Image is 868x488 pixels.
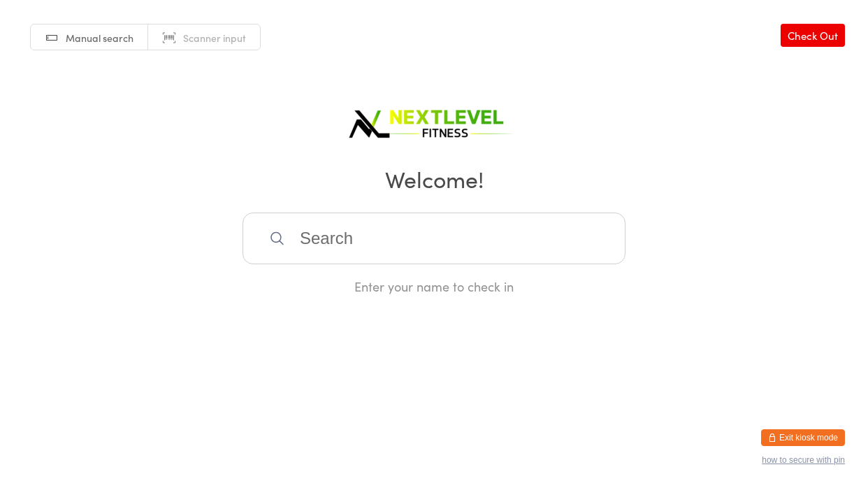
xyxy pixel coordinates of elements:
[762,455,845,465] button: how to secure with pin
[761,429,845,446] button: Exit kiosk mode
[243,278,625,295] div: Enter your name to check in
[183,31,246,45] span: Scanner input
[243,213,625,264] input: Search
[781,24,845,47] a: Check Out
[347,98,521,143] img: Next Level Fitness
[66,31,133,45] span: Manual search
[14,163,854,194] h2: Welcome!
